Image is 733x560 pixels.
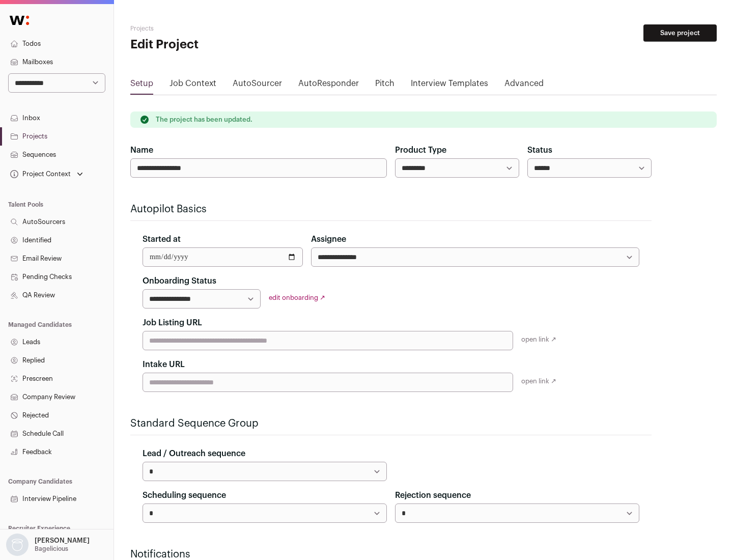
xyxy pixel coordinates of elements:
h2: Autopilot Basics [130,202,652,216]
a: AutoSourcer [233,77,282,94]
p: [PERSON_NAME] [35,537,90,545]
img: Wellfound [4,10,35,31]
label: Job Listing URL [143,317,202,329]
div: Project Context [8,170,71,178]
label: Rejection sequence [395,489,471,501]
h2: Projects [130,24,326,33]
label: Lead / Outreach sequence [143,447,245,460]
label: Started at [143,233,181,245]
a: edit onboarding ↗ [269,294,325,301]
label: Product Type [395,144,446,156]
label: Intake URL [143,358,185,371]
label: Onboarding Status [143,275,216,287]
a: Interview Templates [411,77,488,94]
a: Setup [130,77,153,94]
h2: Standard Sequence Group [130,416,652,431]
button: Open dropdown [4,534,92,556]
a: Pitch [375,77,394,94]
p: The project has been updated. [156,116,252,124]
a: Job Context [170,77,216,94]
label: Assignee [311,233,346,245]
img: nopic.png [6,534,29,556]
button: Save project [643,24,717,42]
h1: Edit Project [130,37,326,53]
a: AutoResponder [298,77,359,94]
button: Open dropdown [8,167,85,181]
label: Name [130,144,153,156]
p: Bagelicious [35,545,68,553]
label: Status [527,144,552,156]
a: Advanced [504,77,544,94]
label: Scheduling sequence [143,489,226,501]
